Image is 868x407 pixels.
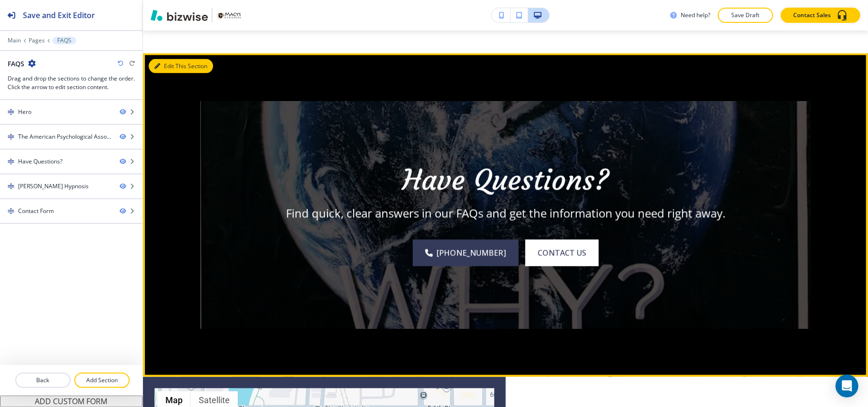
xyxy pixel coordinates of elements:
span: CONTACT US [538,247,586,259]
button: Contact Sales [781,8,860,23]
h2: FAQS [8,59,24,69]
div: The American Psychological Association offers FAQ’s similar to the following: [18,132,112,141]
p: Have Questions? [249,163,762,197]
a: [PHONE_NUMBER] [413,240,519,266]
p: FAQS [57,37,71,44]
div: Open Intercom Messenger [836,375,858,397]
img: Drag [8,133,14,140]
h2: Save and Exit Editor [23,10,95,21]
p: Back [16,376,70,385]
img: Drag [8,158,14,165]
button: Pages [29,37,45,44]
div: Have Questions? [18,157,62,166]
p: Find quick, clear answers in our FAQs and get the information you need right away. [249,206,762,221]
div: Hero [18,108,31,116]
button: CONTACT US [525,240,599,266]
img: Drag [8,109,14,115]
button: Main [8,37,21,44]
button: Back [15,373,71,388]
h3: Drag and drop the sections to change the order. Click the arrow to edit section content. [8,74,135,92]
h3: Need help? [681,11,710,20]
img: Your Logo [216,10,242,20]
button: Save Draft [718,8,773,23]
div: Contact Form [18,207,54,215]
p: Add Section [75,376,129,385]
img: Bizwise Logo [151,10,208,21]
p: Contact Sales [793,11,831,20]
button: FAQS [52,37,76,44]
p: Save Draft [730,11,761,20]
button: Edit This Section [149,59,213,73]
img: Drag [8,183,14,190]
button: Add Section [74,373,130,388]
img: Drag [8,208,14,214]
div: Macy's Hypnosis [18,182,89,191]
span: [PHONE_NUMBER] [437,247,506,259]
